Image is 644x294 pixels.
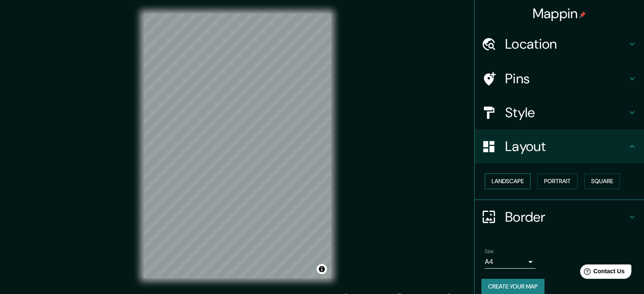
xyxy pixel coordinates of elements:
button: Toggle attribution [317,264,327,274]
h4: Border [505,209,627,225]
div: Pins [475,62,644,96]
h4: Style [505,104,627,121]
div: Style [475,96,644,129]
label: Size [485,247,494,255]
img: pin-icon.png [579,11,586,18]
div: A4 [485,255,536,269]
canvas: Map [144,14,331,278]
h4: Pins [505,70,627,87]
iframe: Help widget launcher [569,261,635,285]
h4: Location [505,36,627,52]
h4: Mappin [533,5,586,22]
div: Location [475,27,644,61]
button: Landscape [485,173,531,189]
div: Border [475,200,644,234]
button: Square [584,173,620,189]
div: Layout [475,129,644,163]
h4: Layout [505,138,627,155]
button: Portrait [537,173,578,189]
